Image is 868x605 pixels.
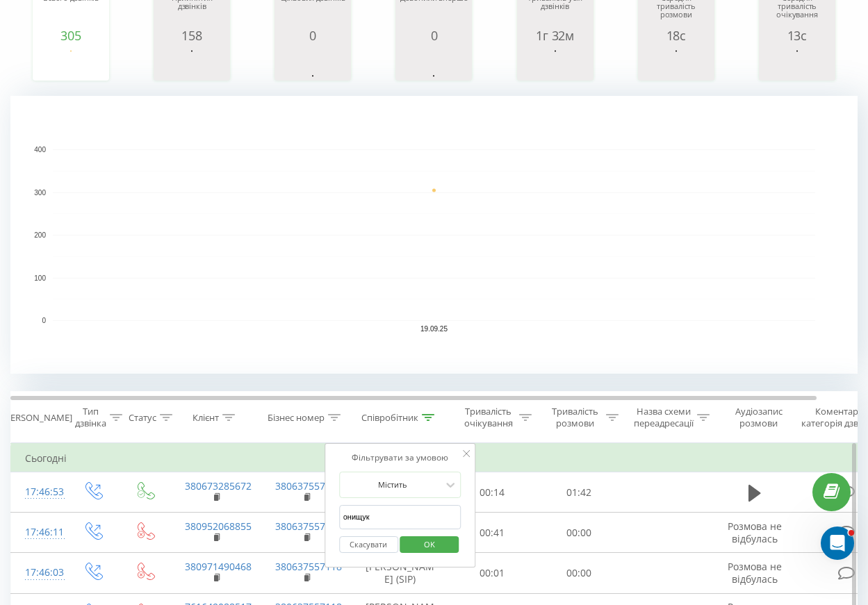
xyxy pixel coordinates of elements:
div: 0 [278,28,347,42]
div: 0 [399,28,468,42]
input: Введіть значення [339,505,461,529]
svg: A chart. [521,42,590,84]
div: 13с [762,28,832,42]
text: 100 [34,274,46,282]
svg: A chart. [399,42,468,84]
svg: A chart. [278,42,347,84]
div: Тип дзвінка [75,406,106,429]
svg: A chart. [10,96,858,374]
div: Співробітник [361,412,418,424]
svg: A chart. [36,42,106,84]
td: 00:41 [449,513,536,553]
span: OK [410,533,449,555]
div: 17:46:03 [25,559,53,586]
div: Бізнес номер [268,412,325,424]
div: [PERSON_NAME] [2,412,72,424]
td: 00:00 [536,553,623,593]
div: 158 [157,28,227,42]
span: Розмова не відбулась [728,520,782,545]
svg: A chart. [762,42,832,84]
div: Клієнт [193,412,219,424]
td: 01:42 [536,472,623,513]
a: 380637557118 [275,479,342,492]
td: 00:14 [449,472,536,513]
button: OK [400,536,459,554]
div: 305 [36,28,106,42]
a: 380971490468 [185,560,252,573]
div: Тривалість очікування [461,406,516,429]
div: 17:46:11 [25,519,53,546]
text: 0 [42,317,46,324]
div: Аудіозапис розмови [725,406,792,429]
svg: A chart. [157,42,227,84]
text: 300 [34,189,46,197]
a: 380637557118 [275,520,342,533]
a: 380952068855 [185,520,252,533]
div: Тривалість розмови [548,406,603,429]
text: 200 [34,231,46,239]
div: 18с [641,28,711,42]
svg: A chart. [641,42,711,84]
a: 380673285672 [185,479,252,492]
text: 400 [34,146,46,154]
a: 380637557118 [275,560,342,573]
button: Скасувати [339,536,398,554]
div: 17:46:53 [25,479,53,506]
div: 1г 32м [521,28,590,42]
text: 19.09.25 [420,325,448,333]
td: 00:00 [536,513,623,553]
td: 00:01 [449,553,536,593]
div: Назва схеми переадресації [634,406,694,429]
div: Статус [129,412,156,424]
div: Фільтрувати за умовою [339,451,461,465]
iframe: Intercom live chat [821,527,854,560]
td: [PERSON_NAME] (SIP) [352,553,449,593]
span: Розмова не відбулась [728,560,782,586]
